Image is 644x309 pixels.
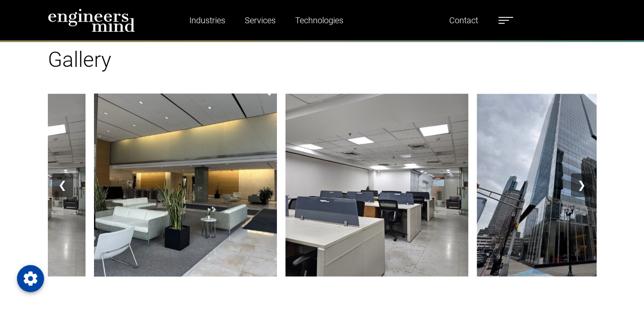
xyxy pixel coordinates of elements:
[48,47,597,72] h1: Gallery
[48,8,135,32] img: logo
[571,173,592,197] button: ❯
[186,11,229,30] a: Industries
[446,11,481,30] a: Contact
[241,11,279,30] a: Services
[285,94,468,276] img: Image 7
[52,173,73,197] button: ❮
[292,11,347,30] a: Technologies
[94,94,277,276] img: Image 6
